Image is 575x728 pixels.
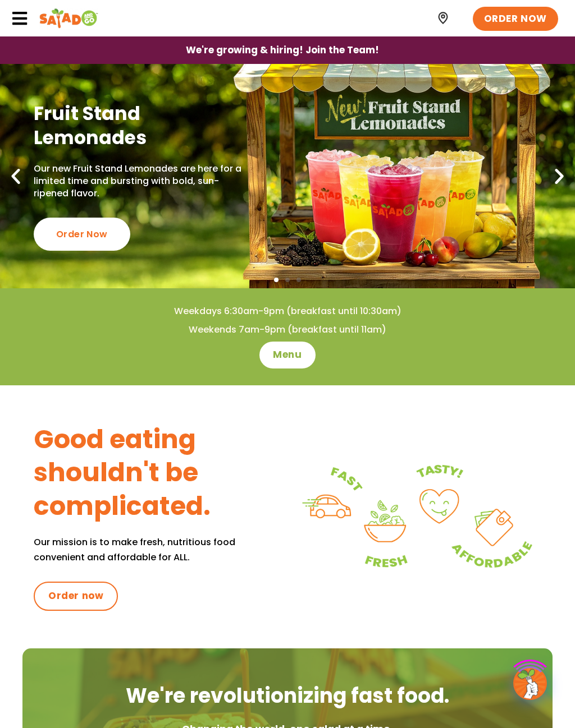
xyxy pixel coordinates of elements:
img: Header logo [39,7,98,30]
a: Menu [259,342,315,368]
div: Next slide [549,166,569,186]
span: Menu [273,348,302,362]
span: ORDER NOW [484,12,547,26]
a: ORDER NOW [473,7,558,31]
h4: Weekends 7am-9pm (breakfast until 11am) [22,324,553,336]
a: We're growing & hiring! Join the Team! [169,37,396,63]
span: Go to slide 3 [296,278,301,282]
h2: Fruit Stand Lemonades [34,102,250,150]
span: Go to slide 2 [285,278,290,282]
span: We're growing & hiring! Join the Team! [186,45,379,55]
h4: Weekdays 6:30am-9pm (breakfast until 10:30am) [22,305,553,317]
a: Order now [34,582,118,611]
div: Order Now [34,218,130,251]
span: Go to slide 1 [274,278,279,282]
h3: Good eating shouldn't be complicated. [34,423,287,523]
h2: We're revolutionizing fast food. [34,682,541,710]
span: Order now [48,589,103,603]
div: Previous slide [6,166,26,186]
p: Our new Fruit Stand Lemonades are here for a limited time and bursting with bold, sun-ripened fla... [34,163,250,200]
p: Our mission is to make fresh, nutritious food convenient and affordable for ALL. [34,535,287,565]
